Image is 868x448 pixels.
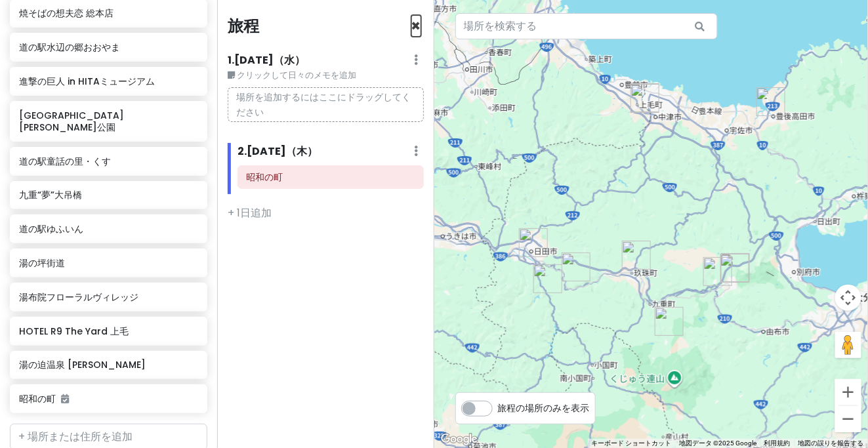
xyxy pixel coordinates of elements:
font: 昭和の町 [247,171,283,184]
font: 2. [238,144,247,159]
button: キーボード争奪 [591,439,671,448]
font: 道の駅水辺の郷おおやま [19,41,120,54]
font: 地図データ ©2025 Google [679,439,756,447]
font: 昭和の町 [19,392,56,405]
button: 地図のカメラコントロール [835,285,861,311]
font: HOTEL R9 The Yard 上毛 [19,325,129,338]
font: ） [295,52,305,68]
a: 利用規約 [764,439,791,447]
font: 進撃の巨人 in HITAミュージアム [19,75,155,88]
div: 湯の迫温泉 大平楽 [630,84,659,113]
input: 場所を検索する [455,13,718,39]
button: ズームアウト [835,406,861,432]
img: グーグル [438,431,481,448]
font: ） [307,144,318,159]
font: 湯の迫温泉 [PERSON_NAME] [19,358,146,371]
div: 道の駅ゆふいん [703,257,732,286]
a: + 1日追加 [228,205,272,220]
div: 湯の坪街道 [720,254,749,283]
font: 道の駅童話の里・くす [19,155,111,168]
div: 昭和の町 [756,87,785,116]
font: 湯の坪街道 [19,256,65,270]
font: 湯布院フローラルヴィレッジ [19,291,138,304]
div: 道の駅童話の里・くす [622,241,651,270]
div: 九重“夢”大吊橋 [655,307,684,336]
span: 旅程を閉じる [411,15,421,37]
font: 1. [228,52,234,68]
font: 焼そばの想夫恋 総本店 [19,7,114,20]
font: クリックして日々のメモを追加 [237,70,356,81]
div: HOTEL R9 The Yard 上毛 [630,83,659,112]
font: [DATE]（水 [234,52,295,68]
div: 湯布院フローラルヴィレッジ [721,253,750,282]
button: ズームイン [835,379,861,405]
font: 旅程 [228,15,259,37]
div: 道の駅 水辺の郷おおやま [533,264,562,293]
button: 近い [411,18,421,34]
font: 旅程の場所のみを表示 [498,401,590,415]
a: Google マップでこの地域を開きます（新しいウィンドウが開きます） [438,431,481,448]
font: 九重“夢”大吊橋 [19,188,82,201]
font: [GEOGRAPHIC_DATA][PERSON_NAME]公園 [19,109,124,134]
button: 地図上にペグマンを落として、ストリートビューを開きます [835,332,861,358]
font: 道の駅ゆふいん [19,222,83,235]
font: [DATE]（木 [247,144,307,159]
font: 場所を追加するにはここにドラッグしてください [237,91,411,118]
div: 九州池田記念墓地公園 [562,253,590,281]
h6: 昭和の町 [247,171,415,183]
font: × [411,15,421,37]
i: Added to itinerary [61,394,69,403]
div: 焼そばの想夫恋 総本店 [519,228,548,257]
a: 地図の誤りを報告する [798,439,864,447]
